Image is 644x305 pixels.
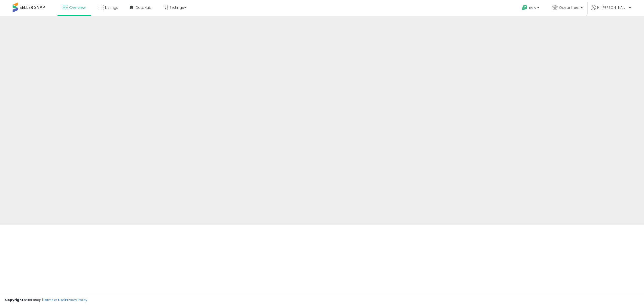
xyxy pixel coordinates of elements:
span: Hi [PERSON_NAME] [597,5,627,10]
a: Hi [PERSON_NAME] [591,5,631,16]
a: Help [518,1,544,16]
span: Oceantree. [559,5,579,10]
span: Help [529,6,536,10]
span: Listings [105,5,118,10]
span: DataHub [136,5,151,10]
i: Get Help [521,5,528,11]
span: Overview [69,5,86,10]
